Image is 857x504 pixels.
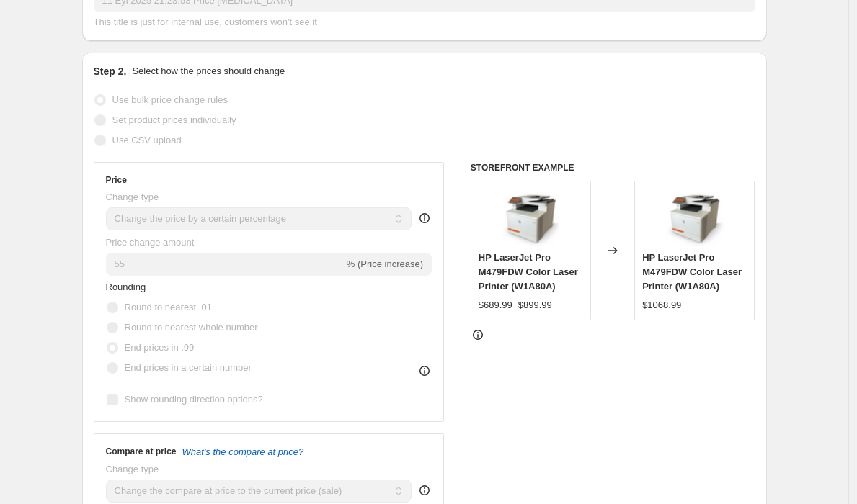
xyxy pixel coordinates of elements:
[479,252,578,292] span: HP LaserJet Pro M479FDW Color Laser Printer (W1A80A)
[642,298,681,312] div: $1068.99
[125,362,252,373] span: End prices in a certain number
[125,302,212,312] span: Round to nearest .01
[182,446,304,457] button: What's the compare at price?
[106,446,177,457] h3: Compare at price
[471,162,755,174] h6: STOREFRONT EXAMPLE
[106,282,146,292] span: Rounding
[125,322,258,333] span: Round to nearest whole number
[112,135,182,145] span: Use CSV upload
[106,237,195,248] span: Price change amount
[112,114,236,125] span: Set product prices individually
[94,17,317,27] span: This title is just for internal use, customers won't see it
[106,174,127,186] h3: Price
[94,64,127,78] h2: Step 2.
[642,252,742,292] span: HP LaserJet Pro M479FDW Color Laser Printer (W1A80A)
[347,258,423,269] span: % (Price increase)
[417,211,432,225] div: help
[112,94,228,105] span: Use bulk price change rules
[132,64,285,78] p: Select how the prices should change
[106,464,159,474] span: Change type
[417,483,432,498] div: help
[125,394,263,405] span: Show rounding direction options?
[666,189,724,246] img: EkranResmi2025-09-1014.23.12_80x.png
[106,253,344,276] input: -15
[518,298,552,312] strike: $899.99
[125,342,195,353] span: End prices in .99
[502,189,559,246] img: EkranResmi2025-09-1014.23.12_80x.png
[106,192,159,202] span: Change type
[479,298,512,312] div: $689.99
